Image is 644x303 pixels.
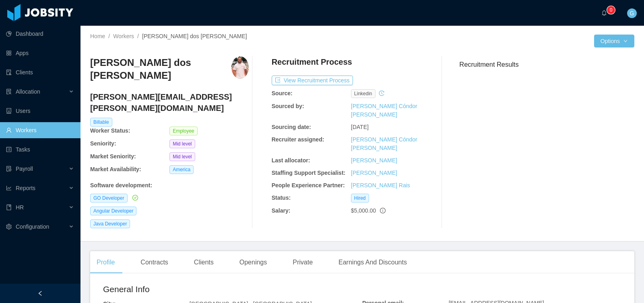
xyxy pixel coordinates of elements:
a: icon: exportView Recruitment Process [272,77,353,84]
span: Java Developer [90,219,130,228]
b: Staffing Support Specialist: [272,170,346,176]
a: Home [90,33,105,39]
div: Profile [90,251,121,274]
a: [PERSON_NAME] [351,170,397,176]
span: $5,000.00 [351,207,376,214]
a: icon: pie-chartDashboard [6,26,74,42]
a: icon: profileTasks [6,141,74,158]
b: Seniority: [90,140,116,147]
sup: 0 [607,6,615,14]
b: Market Availability: [90,166,141,172]
h2: General Info [103,283,362,296]
a: [PERSON_NAME] Cóndor [PERSON_NAME] [351,103,417,118]
b: Status: [272,194,291,201]
span: G [630,8,634,18]
img: 84db720f-c695-4829-bed4-d6f0ec97705c_67b4f24a44478-400w.png [231,56,249,79]
button: icon: exportView Recruitment Process [272,76,353,85]
div: Clients [188,251,220,274]
a: icon: appstoreApps [6,45,74,61]
span: info-circle [380,208,386,213]
span: America [169,165,194,174]
i: icon: history [379,90,384,96]
i: icon: check-circle [132,195,138,201]
span: Angular Developer [90,207,136,215]
h4: [PERSON_NAME][EMAIL_ADDRESS][PERSON_NAME][DOMAIN_NAME] [90,91,249,114]
b: Worker Status: [90,127,130,134]
b: Recruiter assigned: [272,136,324,143]
span: Payroll [16,166,33,172]
a: icon: userWorkers [6,122,74,138]
span: Hired [351,194,369,203]
i: icon: setting [6,224,12,229]
b: Software development : [90,182,152,188]
div: Openings [233,251,274,274]
div: Earnings And Discounts [332,251,413,274]
span: / [108,33,110,39]
span: GO Developer [90,194,128,203]
i: icon: solution [6,89,12,94]
a: icon: auditClients [6,64,74,80]
b: Sourced by: [272,103,304,109]
span: [DATE] [351,124,369,130]
span: linkedin [351,89,376,98]
span: Configuration [16,223,49,230]
h3: Recruitment Results [459,59,634,70]
div: Contracts [134,251,174,274]
i: icon: line-chart [6,185,12,191]
b: Source: [272,90,293,96]
a: Workers [113,33,134,39]
a: [PERSON_NAME] Rais [351,182,410,188]
span: / [137,33,139,39]
span: [PERSON_NAME] dos [PERSON_NAME] [142,33,247,39]
span: Employee [169,127,197,135]
a: [PERSON_NAME] [351,157,397,164]
i: icon: file-protect [6,166,12,172]
button: Optionsicon: down [594,35,634,47]
h4: Recruitment Process [272,56,352,68]
span: Billable [90,118,112,127]
i: icon: book [6,205,12,210]
span: HR [16,204,24,211]
b: Last allocator: [272,157,310,164]
b: Sourcing date: [272,124,311,130]
div: Private [286,251,319,274]
span: Mid level [169,139,195,148]
b: Salary: [272,207,291,214]
b: People Experience Partner: [272,182,345,188]
span: Reports [16,185,35,191]
h3: [PERSON_NAME] dos [PERSON_NAME] [90,56,231,82]
b: Market Seniority: [90,153,136,160]
span: Allocation [16,88,40,95]
a: [PERSON_NAME] Cóndor [PERSON_NAME] [351,136,417,151]
a: icon: robotUsers [6,103,74,119]
i: icon: bell [601,10,607,16]
a: icon: check-circle [131,194,138,201]
span: Mid level [169,152,195,161]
